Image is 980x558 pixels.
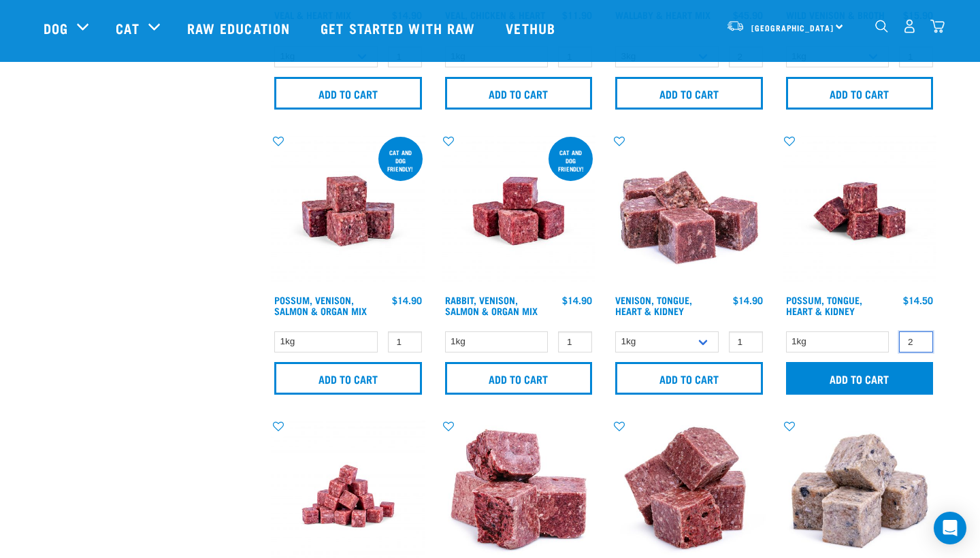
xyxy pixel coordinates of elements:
[492,1,572,55] a: Vethub
[899,331,933,352] input: 1
[786,77,934,110] input: Add to cart
[934,512,966,544] div: Open Intercom Messenger
[274,77,422,110] input: Add to cart
[445,77,593,110] input: Add to cart
[902,19,917,33] img: user.png
[786,362,934,395] input: Add to cart
[615,77,763,110] input: Add to cart
[612,134,766,289] img: Pile Of Cubed Venison Tongue Mix For Pets
[274,362,422,395] input: Add to cart
[549,142,593,179] div: Cat and dog friendly!
[174,1,307,55] a: Raw Education
[392,295,422,306] div: $14.90
[274,297,367,313] a: Possum, Venison, Salmon & Organ Mix
[307,1,492,55] a: Get started with Raw
[875,20,888,33] img: home-icon-1@2x.png
[729,331,763,352] input: 1
[445,362,593,395] input: Add to cart
[44,18,68,38] a: Dog
[930,19,945,33] img: home-icon@2x.png
[558,331,592,352] input: 1
[615,297,692,313] a: Venison, Tongue, Heart & Kidney
[442,134,596,289] img: Rabbit Venison Salmon Organ 1688
[615,362,763,395] input: Add to cart
[783,134,937,289] img: Possum Tongue Heart Kidney 1682
[726,20,745,32] img: van-moving.png
[733,295,763,306] div: $14.90
[271,134,425,289] img: Possum Venison Salmon Organ 1626
[751,25,834,30] span: [GEOGRAPHIC_DATA]
[786,297,862,313] a: Possum, Tongue, Heart & Kidney
[903,295,933,306] div: $14.50
[388,331,422,352] input: 1
[445,297,538,313] a: Rabbit, Venison, Salmon & Organ Mix
[562,295,592,306] div: $14.90
[116,18,139,38] a: Cat
[378,142,423,179] div: cat and dog friendly!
